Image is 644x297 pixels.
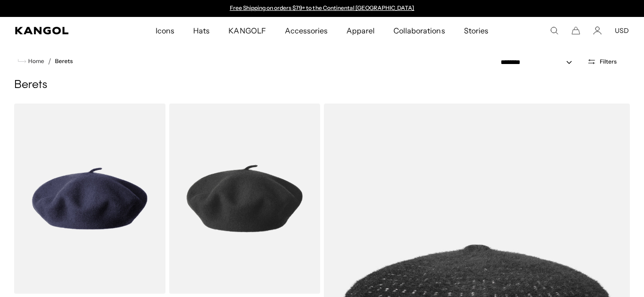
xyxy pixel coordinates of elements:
[497,57,581,67] select: Sort by: Featured
[15,27,102,34] a: Kangol
[550,26,558,35] summary: Search here
[225,5,419,12] div: Announcement
[593,26,602,35] a: Account
[169,104,321,294] img: Modelaine Beret
[615,26,629,35] button: USD
[219,17,275,44] a: KANGOLF
[44,56,51,67] li: /
[230,4,415,11] a: Free Shipping on orders $79+ to the Continental [GEOGRAPHIC_DATA]
[225,5,419,12] slideshow-component: Announcement bar
[225,5,419,12] div: 1 of 2
[346,17,375,44] span: Apparel
[55,58,73,64] a: Berets
[581,57,622,66] button: Open filters
[146,17,184,44] a: Icons
[184,17,219,44] a: Hats
[393,17,445,44] span: Collaborations
[337,17,384,44] a: Apparel
[600,58,617,65] span: Filters
[26,58,44,64] span: Home
[14,78,630,92] h1: Berets
[14,104,165,294] img: Anglobasque Beret
[572,26,580,35] button: Cart
[285,17,328,44] span: Accessories
[193,17,210,44] span: Hats
[275,17,337,44] a: Accessories
[156,17,174,44] span: Icons
[18,57,44,65] a: Home
[455,17,498,44] a: Stories
[228,17,266,44] span: KANGOLF
[384,17,454,44] a: Collaborations
[464,17,488,44] span: Stories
